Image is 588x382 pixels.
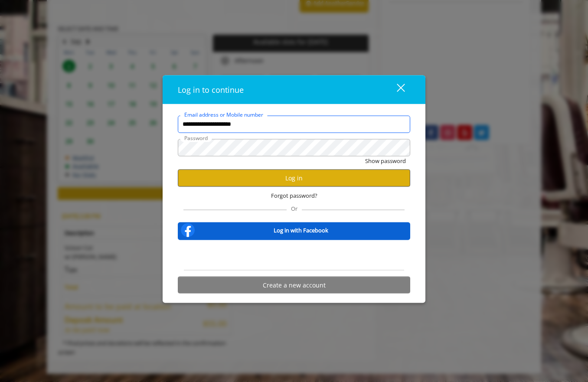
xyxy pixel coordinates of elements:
iframe: Sign in with Google Button [250,246,338,265]
span: Or [287,205,302,212]
label: Email address or Mobile number [180,110,268,118]
label: Password [180,134,212,142]
button: Show password [365,156,406,165]
img: facebook-logo [179,222,196,239]
input: Password [178,139,410,156]
div: close dialog [387,83,404,96]
input: Email address or Mobile number [178,115,410,133]
button: close dialog [381,81,410,98]
button: Create a new account [178,277,410,294]
b: Log in with Facebook [274,225,328,235]
button: Log in [178,170,410,186]
span: Log in to continue [178,84,244,95]
span: Forgot password? [271,191,317,200]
